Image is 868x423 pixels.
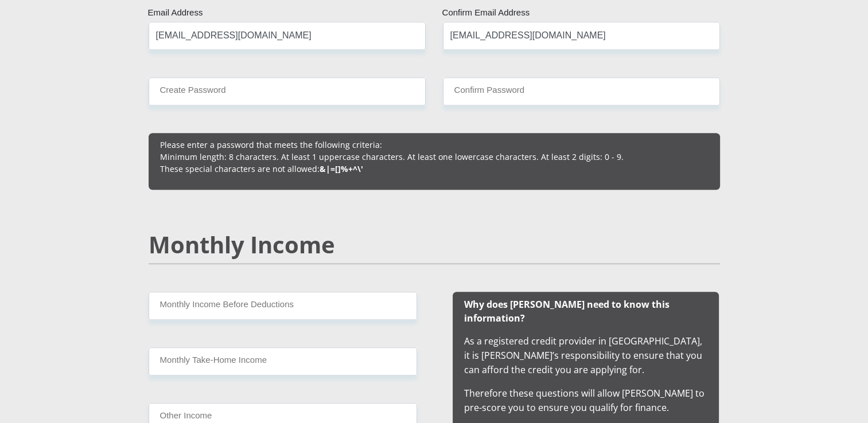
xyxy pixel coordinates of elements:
[149,292,417,320] input: Monthly Income Before Deductions
[443,22,720,50] input: Confirm Email Address
[320,163,363,174] b: &|=[]%+^\'
[464,298,670,324] b: Why does [PERSON_NAME] need to know this information?
[149,77,426,105] input: Create Password
[149,22,426,50] input: Email Address
[149,347,417,375] input: Monthly Take Home Income
[160,139,709,175] p: Please enter a password that meets the following criteria: Minimum length: 8 characters. At least...
[149,231,720,258] h2: Monthly Income
[443,77,720,105] input: Confirm Password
